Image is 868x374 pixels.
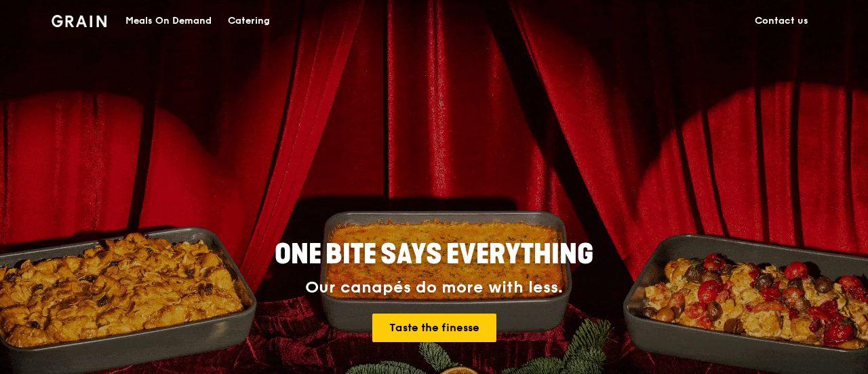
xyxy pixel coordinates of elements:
img: Grain [52,15,106,27]
a: Catering [220,1,278,41]
span: ONE BITE SAYS EVERYTHING [275,238,593,271]
a: Taste the finesse [372,314,496,342]
a: Contact us [747,1,816,41]
div: Catering [228,1,270,41]
div: Meals On Demand [125,1,212,41]
div: Our canapés do more with less. [190,278,678,297]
